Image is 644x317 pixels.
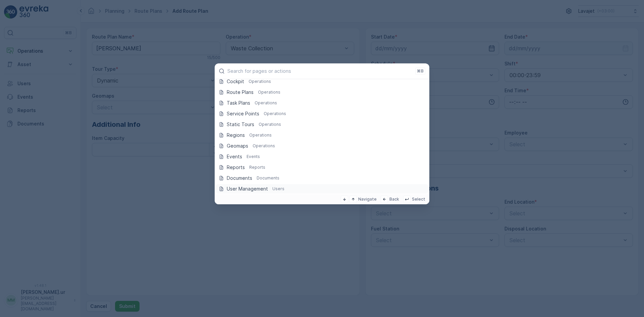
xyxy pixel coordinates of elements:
p: Service Points [227,110,259,117]
p: Events [227,153,242,160]
p: Users [272,186,284,192]
p: Documents [257,175,279,181]
p: Operations [264,111,286,116]
p: Reports [227,164,245,171]
p: Task Plans [227,100,250,106]
p: Operations [259,122,281,127]
div: Search for pages or actions [215,79,429,194]
p: Cockpit [227,78,244,85]
p: Navigate [358,197,377,202]
p: Operations [258,90,280,95]
p: Regions [227,132,245,139]
p: Events [247,154,260,159]
p: Operations [249,79,271,84]
p: Operations [253,143,275,149]
p: ⌘B [417,68,424,74]
p: Static Tours [227,121,254,128]
button: ⌘B [415,67,425,75]
p: Select [412,197,425,202]
p: Operations [249,133,272,138]
p: Geomaps [227,143,248,149]
p: User Management [227,186,268,192]
p: Back [389,197,399,202]
input: Search for pages or actions [227,68,413,74]
p: Route Plans [227,89,254,96]
p: Operations [255,100,277,106]
p: Reports [249,165,265,170]
p: Documents [227,175,252,181]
